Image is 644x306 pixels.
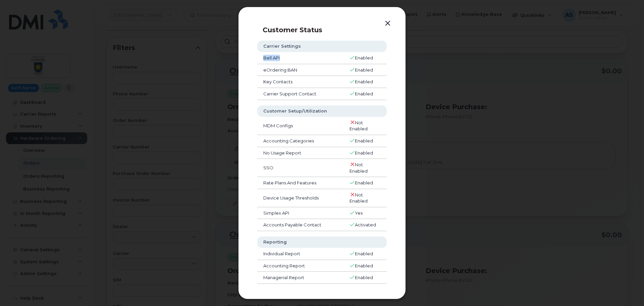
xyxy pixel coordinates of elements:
td: MDM Configs [257,117,343,135]
th: Customer Setup/Utilization [257,105,387,117]
td: Managerial Report [257,272,343,284]
td: Simplex API [257,207,343,219]
span: Enabled [355,180,373,185]
td: Carrier Support Contact [257,88,343,100]
span: Not Enabled [350,162,368,174]
span: Enabled [355,150,373,156]
span: Enabled [355,275,373,280]
span: Yes [355,210,363,216]
td: Device Usage Thresholds [257,189,343,207]
th: Reporting [257,236,387,248]
span: Enabled [355,287,373,292]
td: Rate Plans And Features [257,177,343,189]
span: Not Enabled [350,120,368,132]
span: Enabled [355,79,373,84]
span: Enabled [355,67,373,73]
td: Key Contacts [257,76,343,88]
td: Accounts Payable Contact [257,219,343,231]
td: Accounting Report [257,260,343,272]
th: Carrier Settings [257,41,387,52]
td: Accounting Categories [257,135,343,147]
span: Not Enabled [350,192,368,204]
span: Activated [355,222,376,227]
span: Enabled [355,251,373,256]
span: Enabled [355,91,373,96]
span: Enabled [355,138,373,143]
td: SSO [257,159,343,177]
td: No Usage Report [257,147,343,159]
span: Enabled [355,263,373,268]
td: Individual Report [257,248,343,260]
td: Bell API [257,52,343,64]
td: eOrdering BAN [257,64,343,76]
span: Enabled [355,55,373,60]
td: Managerial Summary Report [257,284,343,296]
p: Customer Status [263,26,393,34]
